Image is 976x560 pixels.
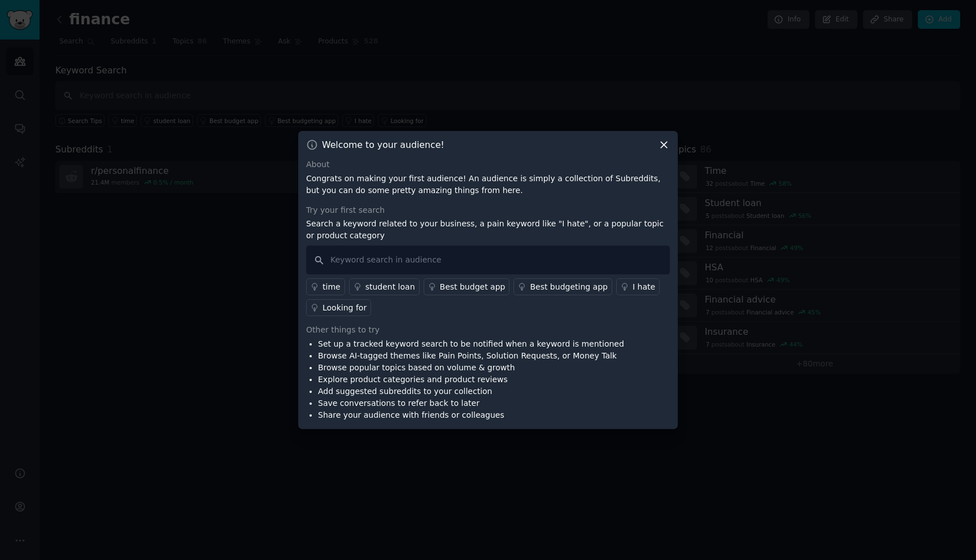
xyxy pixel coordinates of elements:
div: Try your first search [306,204,670,216]
li: Browse popular topics based on volume & growth [318,362,624,374]
li: Add suggested subreddits to your collection [318,386,624,397]
input: Keyword search in audience [306,246,670,274]
p: Congrats on making your first audience! An audience is simply a collection of Subreddits, but you... [306,173,670,196]
li: Set up a tracked keyword search to be notified when a keyword is mentioned [318,338,624,350]
div: Best budgeting app [530,281,608,293]
p: Search a keyword related to your business, a pain keyword like "I hate", or a popular topic or pr... [306,218,670,242]
li: Browse AI-tagged themes like Pain Points, Solution Requests, or Money Talk [318,350,624,362]
h3: Welcome to your audience! [322,139,445,151]
div: Best budget app [440,281,506,293]
a: I hate [616,278,660,295]
a: Best budget app [424,278,510,295]
a: time [306,278,345,295]
li: Share your audience with friends or colleagues [318,409,624,421]
div: About [306,159,670,170]
li: Explore product categories and product reviews [318,374,624,386]
div: I hate [633,281,655,293]
div: time [323,281,341,293]
li: Save conversations to refer back to later [318,397,624,409]
a: student loan [349,278,420,295]
div: Other things to try [306,324,670,336]
a: Best budgeting app [513,278,612,295]
div: student loan [365,281,415,293]
a: Looking for [306,299,371,316]
div: Looking for [323,302,367,314]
